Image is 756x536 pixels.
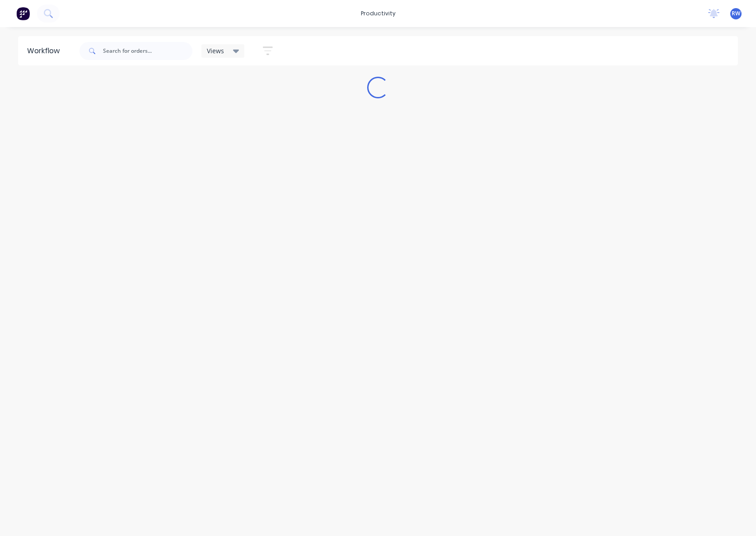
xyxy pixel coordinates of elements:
img: Factory [16,7,30,20]
input: Search for orders... [103,42,192,60]
div: productivity [356,7,400,20]
span: RW [732,9,740,18]
div: Workflow [27,46,64,56]
span: Views [207,46,224,55]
